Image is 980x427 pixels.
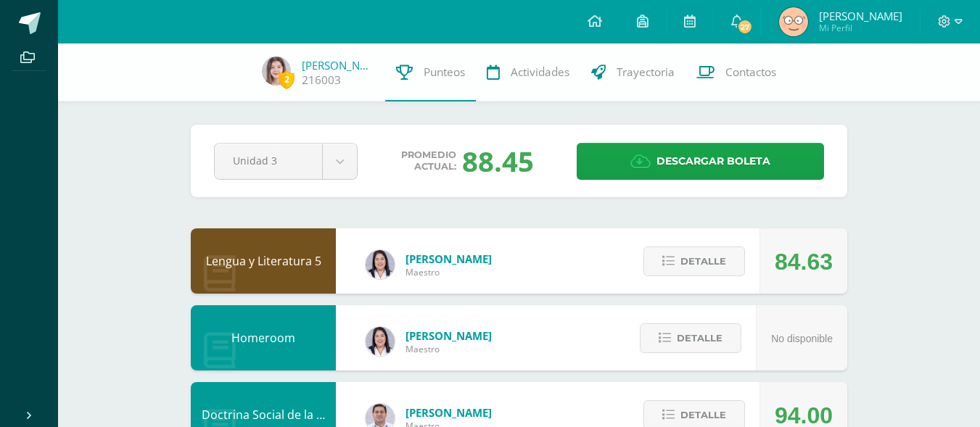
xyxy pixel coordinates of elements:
[405,405,492,420] span: [PERSON_NAME]
[580,43,685,101] a: Trayectoria
[366,327,395,356] img: fd1196377973db38ffd7ffd912a4bf7e.png
[680,248,726,275] span: Detalle
[462,142,534,180] div: 88.45
[366,250,395,279] img: fd1196377973db38ffd7ffd912a4bf7e.png
[405,266,492,278] span: Maestro
[677,325,722,352] span: Detalle
[779,7,808,36] img: 741dd2b55a82bf5e1c44b87cfdd4e683.png
[191,305,336,370] div: Homeroom
[302,72,341,88] a: 216003
[725,65,776,80] span: Contactos
[685,43,787,101] a: Contactos
[385,43,476,101] a: Punteos
[424,65,465,80] span: Punteos
[577,143,824,180] a: Descargar boleta
[191,228,336,294] div: Lengua y Literatura 5
[233,144,304,178] span: Unidad 3
[640,323,741,353] button: Detalle
[262,57,291,86] img: 81b7d2820b3e89e21eaa93ef71b3b46e.png
[819,9,902,23] span: [PERSON_NAME]
[771,333,833,344] span: No disponible
[643,246,745,276] button: Detalle
[511,65,569,80] span: Actividades
[405,343,492,355] span: Maestro
[405,328,492,343] span: [PERSON_NAME]
[737,19,753,35] span: 27
[617,65,675,80] span: Trayectoria
[215,144,357,179] a: Unidad 3
[656,144,770,179] span: Descargar boleta
[302,58,374,72] a: [PERSON_NAME]
[775,229,833,294] div: 84.63
[401,149,456,173] span: Promedio actual:
[819,22,902,34] span: Mi Perfil
[476,43,580,101] a: Actividades
[405,252,492,266] span: [PERSON_NAME]
[279,70,295,88] span: 2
